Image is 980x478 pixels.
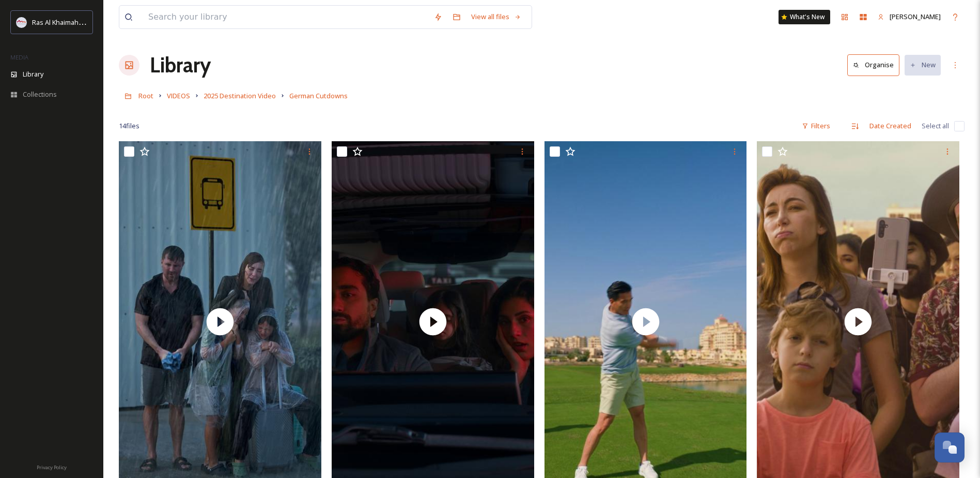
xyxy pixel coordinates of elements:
a: Root [138,89,153,102]
a: [PERSON_NAME] [873,7,946,27]
span: [PERSON_NAME] [890,12,941,21]
span: Collections [23,89,57,99]
button: New [905,55,941,75]
a: What's New [779,10,830,24]
span: 2025 Destination Video [204,91,276,100]
a: Library [150,50,211,81]
a: Privacy Policy [37,460,67,473]
img: Logo_RAKTDA_RGB-01.png [17,17,27,27]
span: Ras Al Khaimah Tourism Development Authority [32,17,178,27]
span: German Cutdowns [289,91,348,100]
span: VIDEOS [167,91,190,100]
button: Organise [847,54,899,76]
a: View all files [466,7,526,27]
input: Search your library [143,6,429,28]
div: Date Created [864,116,916,136]
span: Select all [922,121,949,131]
button: Open Chat [935,432,965,462]
span: Library [23,69,43,79]
a: Organise [847,54,905,76]
span: Privacy Policy [37,464,67,471]
span: 14 file s [119,121,139,131]
div: Filters [797,116,835,136]
a: 2025 Destination Video [204,89,276,102]
span: MEDIA [10,53,28,61]
span: Root [138,91,153,100]
a: German Cutdowns [289,89,348,102]
a: VIDEOS [167,89,190,102]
